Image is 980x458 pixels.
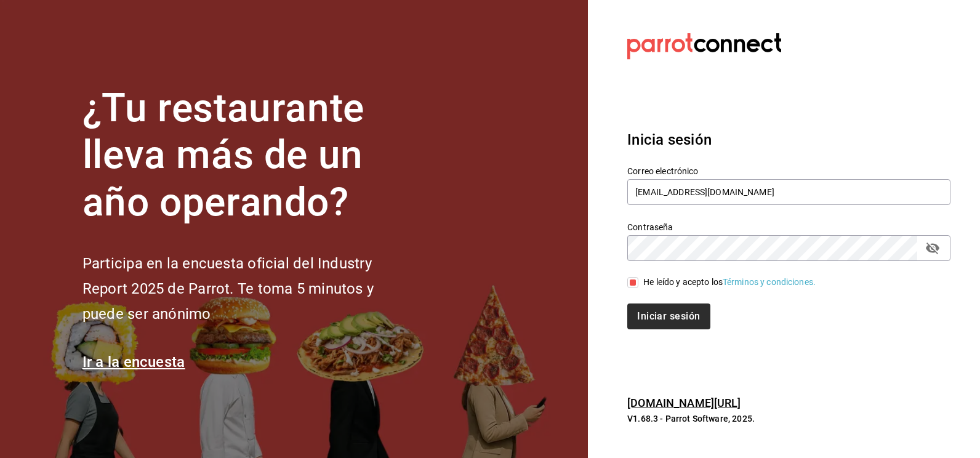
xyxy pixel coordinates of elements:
p: V1.68.3 - Parrot Software, 2025. [627,412,950,425]
div: He leído y acepto los [643,276,816,289]
input: Ingresa tu correo electrónico [627,179,950,205]
a: [DOMAIN_NAME][URL] [627,396,741,409]
h3: Inicia sesión [627,129,950,151]
h2: Participa en la encuesta oficial del Industry Report 2025 de Parrot. Te toma 5 minutos y puede se... [82,251,415,326]
a: Términos y condiciones. [723,277,816,287]
button: Iniciar sesión [627,303,710,329]
label: Correo electrónico [627,166,950,175]
button: passwordField [922,238,943,259]
h1: ¿Tu restaurante lleva más de un año operando? [82,85,415,227]
label: Contraseña [627,222,950,231]
a: Ir a la encuesta [82,353,185,371]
